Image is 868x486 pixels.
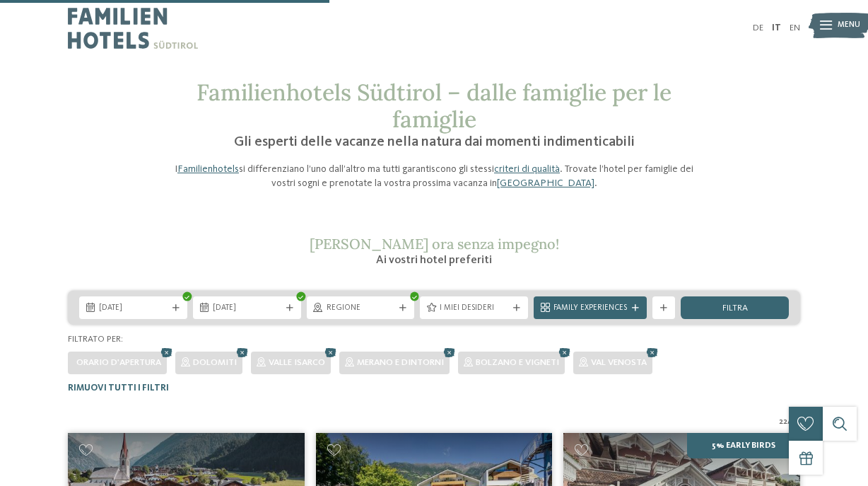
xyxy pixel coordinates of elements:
span: 22 [779,417,787,428]
span: [PERSON_NAME] ora senza impegno! [310,235,559,253]
span: filtra [722,304,748,313]
span: Bolzano e vigneti [476,358,559,367]
span: Family Experiences [553,303,627,314]
span: Gli esperti delle vacanze nella natura dai momenti indimenticabili [234,135,635,149]
a: IT [772,23,781,33]
span: [DATE] [99,303,168,314]
span: Merano e dintorni [357,358,444,367]
a: [GEOGRAPHIC_DATA] [497,178,594,188]
span: Menu [838,20,860,31]
a: EN [790,23,800,33]
span: Val Venosta [591,358,647,367]
a: Familienhotels [177,164,239,174]
a: criteri di qualità [494,164,560,174]
span: Dolomiti [193,358,237,367]
span: / [787,417,791,428]
span: Ai vostri hotel preferiti [376,255,492,266]
span: I miei desideri [440,303,508,314]
span: [DATE] [213,303,281,314]
span: Orario d'apertura [76,358,161,367]
p: I si differenziano l’uno dall’altro ma tutti garantiscono gli stessi . Trovate l’hotel per famigl... [165,162,703,190]
span: Rimuovi tutti i filtri [68,383,169,393]
span: Valle Isarco [269,358,325,367]
span: Regione [327,303,395,314]
a: DE [753,23,763,33]
span: Filtrato per: [68,335,123,344]
span: Familienhotels Südtirol – dalle famiglie per le famiglie [197,78,671,134]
